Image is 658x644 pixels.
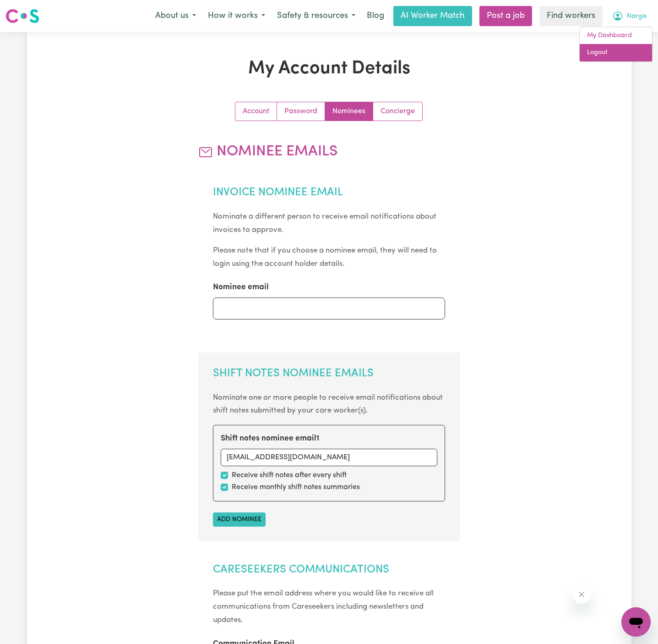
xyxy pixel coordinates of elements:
[627,11,647,22] span: Nargis
[235,102,277,121] a: Update your account
[361,6,390,26] a: Blog
[5,6,39,27] a: Careseekers logo
[5,6,55,14] span: Need any help?
[572,585,591,604] iframe: Close message
[232,470,347,481] label: Receive shift notes after every shift
[579,27,653,62] div: My Account
[580,44,652,61] a: Logout
[393,6,472,26] a: AI Worker Match
[213,589,434,624] small: Please put the email address where you would like to receive all communications from Careseekers ...
[149,6,202,26] button: About us
[580,27,652,44] a: My Dashboard
[271,6,361,26] button: Safety & resources
[213,213,436,234] small: Nominate a different person to receive email notifications about invoices to approve.
[213,281,269,293] label: Nominee email
[213,186,445,199] h2: Invoice Nominee Email
[133,58,525,80] h1: My Account Details
[213,394,443,415] small: Nominate one or more people to receive email notifications about shift notes submitted by your ca...
[198,143,460,160] h2: Nominee Emails
[479,6,532,26] a: Post a job
[213,247,437,268] small: Please note that if you choose a nominee email, they will need to login using the account holder ...
[325,102,373,121] a: Update your nominees
[606,6,653,26] button: My Account
[213,367,445,380] h2: Shift Notes Nominee Emails
[277,102,325,121] a: Update your password
[213,563,445,577] h2: Careseekers Communications
[221,433,319,445] label: Shift notes nominee email 1
[232,482,360,493] label: Receive monthly shift notes summaries
[539,6,603,26] a: Find workers
[213,512,266,527] button: Add nominee
[202,6,271,26] button: How it works
[373,102,422,121] a: Update account manager
[621,607,651,637] iframe: Button to launch messaging window
[5,8,39,24] img: Careseekers logo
